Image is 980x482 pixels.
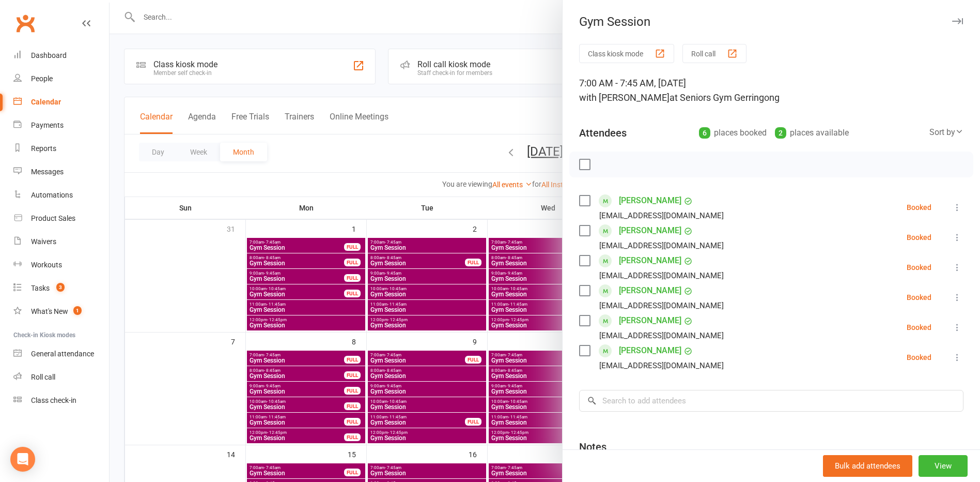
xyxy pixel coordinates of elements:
[13,137,109,160] a: Reports
[619,342,681,359] a: [PERSON_NAME]
[579,390,963,412] input: Search to add attendees
[31,307,68,315] div: What's New
[563,14,980,29] div: Gym Session
[619,192,681,209] a: [PERSON_NAME]
[31,396,76,404] div: Class check-in
[13,342,109,366] a: General attendance kiosk mode
[599,239,724,252] div: [EMAIL_ADDRESS][DOMAIN_NAME]
[599,299,724,312] div: [EMAIL_ADDRESS][DOMAIN_NAME]
[31,168,64,176] div: Messages
[31,261,62,269] div: Workouts
[56,283,65,292] span: 3
[13,67,109,91] a: People
[579,76,963,105] div: 7:00 AM - 7:45 AM, [DATE]
[907,234,931,241] div: Booked
[13,44,109,67] a: Dashboard
[13,160,109,184] a: Messages
[13,114,109,137] a: Payments
[599,209,724,222] div: [EMAIL_ADDRESS][DOMAIN_NAME]
[73,306,82,315] span: 1
[599,359,724,372] div: [EMAIL_ADDRESS][DOMAIN_NAME]
[12,10,38,36] a: Clubworx
[31,350,94,358] div: General attendance
[13,91,109,114] a: Calendar
[13,253,109,277] a: Workouts
[907,264,931,271] div: Booked
[31,98,61,106] div: Calendar
[13,366,109,389] a: Roll call
[13,389,109,412] a: Class kiosk mode
[31,121,64,129] div: Payments
[599,269,724,282] div: [EMAIL_ADDRESS][DOMAIN_NAME]
[619,312,681,329] a: [PERSON_NAME]
[579,44,674,63] button: Class kiosk mode
[907,294,931,301] div: Booked
[919,455,968,477] button: View
[907,324,931,331] div: Booked
[823,455,912,477] button: Bulk add attendees
[13,300,109,323] a: What's New1
[31,51,67,59] div: Dashboard
[10,447,35,472] div: Open Intercom Messenger
[699,127,710,139] div: 6
[579,92,670,103] span: with [PERSON_NAME]
[31,74,53,83] div: People
[31,237,56,246] div: Waivers
[699,126,767,140] div: places booked
[13,277,109,300] a: Tasks 3
[13,207,109,230] a: Product Sales
[599,329,724,342] div: [EMAIL_ADDRESS][DOMAIN_NAME]
[13,184,109,207] a: Automations
[619,252,681,269] a: [PERSON_NAME]
[579,440,606,454] div: Notes
[31,144,56,153] div: Reports
[31,191,73,199] div: Automations
[619,282,681,299] a: [PERSON_NAME]
[775,126,849,140] div: places available
[619,222,681,239] a: [PERSON_NAME]
[682,44,746,63] button: Roll call
[31,373,55,381] div: Roll call
[670,92,780,103] span: at Seniors Gym Gerringong
[929,126,963,139] div: Sort by
[579,126,627,140] div: Attendees
[775,127,786,139] div: 2
[907,354,931,361] div: Booked
[31,214,75,222] div: Product Sales
[31,284,50,292] div: Tasks
[13,230,109,253] a: Waivers
[907,204,931,211] div: Booked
